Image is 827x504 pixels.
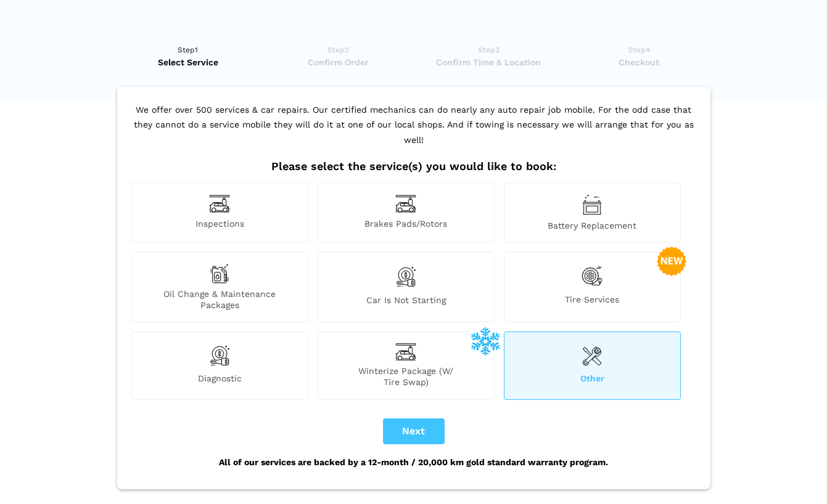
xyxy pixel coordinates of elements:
[504,220,680,231] span: Battery Replacement
[318,218,494,231] span: Brakes Pads/Rotors
[132,288,308,311] span: Oil Change & Maintenance Packages
[568,44,710,68] a: Step4
[318,365,494,388] span: Winterize Package (W/ Tire Swap)
[318,295,494,311] span: Car is not starting
[504,373,680,388] span: Other
[657,246,686,276] img: new-badge-2-48.png
[418,56,560,68] span: Confirm Time & Location
[128,444,699,480] div: All of our services are backed by a 12-month / 20,000 km gold standard warranty program.
[117,56,260,68] span: Select Service
[568,56,710,68] span: Checkout
[267,44,409,68] a: Step2
[418,44,560,68] a: Step3
[504,294,680,311] span: Tire Services
[128,102,699,160] p: We offer over 500 services & car repairs. Our certified mechanics can do nearly any auto repair j...
[383,418,445,444] button: Next
[471,326,500,356] img: winterize-icon_1.png
[132,218,308,231] span: Inspections
[117,44,260,68] a: Step1
[132,373,308,388] span: Diagnostic
[267,56,409,68] span: Confirm Order
[128,160,699,173] h2: Please select the service(s) you would like to book:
